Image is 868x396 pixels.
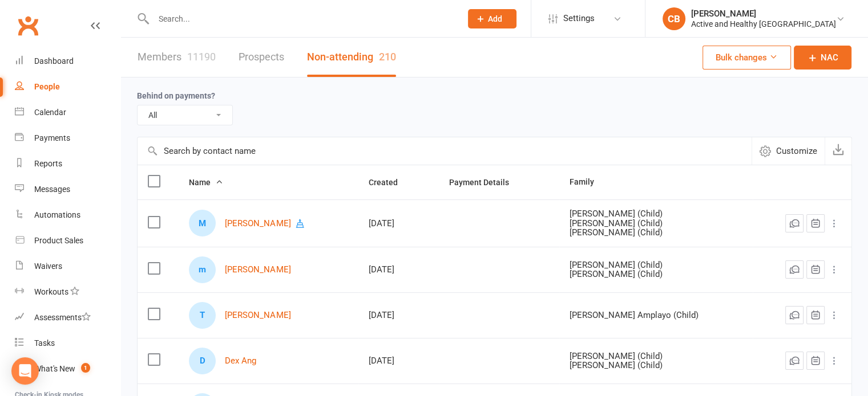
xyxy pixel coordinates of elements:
a: Waivers [15,254,120,279]
button: Payment Details [449,175,522,189]
span: Name [189,178,223,187]
div: m [189,256,216,283]
label: Behind on payments? [137,91,215,100]
div: Assessments [34,313,91,322]
div: Payments [34,133,70,142]
div: CB [663,7,685,30]
a: [PERSON_NAME] [225,311,290,320]
a: Product Sales [15,228,120,254]
div: Waivers [34,262,62,271]
div: [DATE] [369,265,429,275]
div: T [189,302,216,329]
th: Family [559,165,753,199]
a: [PERSON_NAME] [225,219,290,228]
a: [PERSON_NAME] [225,265,290,275]
div: Product Sales [34,236,83,245]
a: Payments [15,125,120,151]
div: [DATE] [369,356,429,366]
a: Calendar [15,100,120,125]
a: Clubworx [14,11,42,40]
div: [PERSON_NAME] (Child) [570,270,742,279]
div: 210 [379,51,396,63]
div: [PERSON_NAME] (Child) [570,209,742,219]
div: [PERSON_NAME] (Child) [570,260,742,270]
a: What's New1 [15,356,120,382]
span: Add [488,14,502,23]
a: Prospects [239,38,284,77]
span: 1 [81,363,90,373]
div: Dashboard [34,56,74,66]
input: Search by contact name [138,137,752,165]
span: NAC [821,51,838,64]
span: Created [369,178,410,187]
div: Automations [34,210,80,219]
a: Tasks [15,330,120,356]
button: Customize [752,137,825,165]
a: Automations [15,202,120,228]
div: Tasks [34,338,55,348]
span: Customize [776,144,817,158]
span: Payment Details [449,178,522,187]
div: Messages [34,185,70,194]
span: Settings [563,6,595,31]
div: Calendar [34,108,66,117]
div: M [189,210,216,236]
div: Open Intercom Messenger [11,357,39,385]
div: What's New [34,364,75,373]
a: NAC [794,46,851,70]
div: Reports [34,159,62,168]
button: Add [468,9,516,28]
a: Workouts [15,279,120,305]
a: Assessments [15,305,120,330]
input: Search... [150,11,453,27]
div: Active and Healthy [GEOGRAPHIC_DATA] [691,19,836,29]
a: Dex Ang [225,356,256,366]
button: Bulk changes [703,46,791,70]
div: [PERSON_NAME] (Child) [570,219,742,228]
div: [PERSON_NAME] [691,9,836,19]
div: [PERSON_NAME] Amplayo (Child) [570,311,742,320]
div: [PERSON_NAME] (Child) [570,228,742,238]
a: Messages [15,177,120,202]
div: People [34,82,60,91]
div: [PERSON_NAME] (Child) [570,352,742,361]
button: Name [189,175,223,189]
div: [DATE] [369,311,429,320]
div: 11190 [187,51,216,63]
a: People [15,74,120,100]
div: Workouts [34,287,68,296]
div: [DATE] [369,219,429,228]
button: Created [369,175,410,189]
a: Non-attending210 [307,38,396,77]
a: Members11190 [138,38,216,77]
div: [PERSON_NAME] (Child) [570,361,742,370]
a: Dashboard [15,48,120,74]
a: Reports [15,151,120,177]
div: D [189,348,216,374]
